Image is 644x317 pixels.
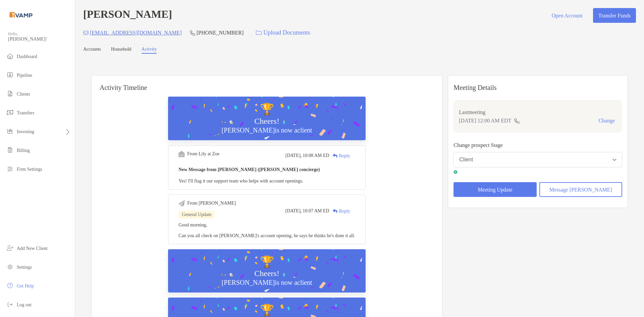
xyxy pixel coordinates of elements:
[285,208,302,214] span: [DATE],
[17,92,30,97] span: Clients
[178,178,303,183] span: Yes! I'll flag it our support team who helps with account openings.
[546,8,588,23] button: Open Account
[252,25,314,40] a: Upload Documents
[6,165,14,173] img: firm-settings icon
[17,283,34,288] span: Get Help
[187,151,219,157] div: From Lily at Zoe
[83,8,172,23] h4: [PERSON_NAME]
[6,263,14,271] img: settings icon
[190,30,195,36] img: Phone Icon
[178,200,185,207] img: Event icon
[6,127,14,135] img: investing icon
[168,249,366,307] img: Confetti
[17,73,32,78] span: Pipeline
[17,265,32,270] span: Settings
[6,244,14,252] img: add_new_client icon
[219,126,315,134] div: [PERSON_NAME] is now a
[6,146,14,154] img: billing icon
[111,47,131,54] a: Household
[612,159,616,161] img: Open dropdown arrow
[219,278,315,286] div: [PERSON_NAME] is now a
[17,148,30,153] span: Billing
[459,116,511,125] p: [DATE] 12:00 AM EDT
[453,170,458,174] img: tooltip
[285,153,302,158] span: [DATE],
[453,84,622,92] p: Meeting Details
[252,269,282,278] div: Cheers!
[168,97,366,155] img: Confetti
[83,31,89,35] img: Email Icon
[329,152,350,159] div: Reply
[6,71,14,79] img: pipeline icon
[6,281,14,289] img: get-help icon
[252,116,282,126] div: Cheers!
[453,182,536,197] button: Meeting Update
[6,90,14,98] img: clients icon
[539,182,622,197] button: Message [PERSON_NAME]
[178,167,320,172] b: New Message from [PERSON_NAME] ([PERSON_NAME] concierge)
[329,208,350,215] div: Reply
[197,29,244,37] p: [PHONE_NUMBER]
[17,246,48,251] span: Add New Client
[303,208,329,214] span: 10:07 AM ED
[257,255,277,269] div: 🏆
[459,108,617,116] p: Last meeting
[17,167,42,172] span: Firm Settings
[142,47,157,54] a: Activity
[17,110,34,115] span: Transfers
[17,302,32,307] span: Log out
[83,47,101,54] a: Accounts
[187,201,236,206] div: From [PERSON_NAME]
[256,31,262,35] img: button icon
[178,211,215,219] div: General Update
[514,118,520,123] img: communication type
[178,222,355,238] span: Good morning, Can you all check on [PERSON_NAME]'s account opening, he says he thinks he's done i...
[8,3,34,27] img: Zoe Logo
[8,37,71,42] span: [PERSON_NAME]!
[6,52,14,60] img: dashboard icon
[6,300,14,308] img: logout icon
[178,151,185,157] img: Event icon
[303,153,329,158] span: 10:08 AM ED
[459,157,473,163] div: Client
[453,141,622,149] p: Change prospect Stage
[257,103,277,116] div: 🏆
[593,8,636,23] button: Transfer Funds
[17,129,34,134] span: Investing
[92,75,442,92] h6: Activity Timeline
[17,54,37,59] span: Dashboard
[333,209,338,213] img: Reply icon
[596,117,617,124] button: Change
[6,108,14,116] img: transfers icon
[90,29,182,37] p: [EMAIL_ADDRESS][DOMAIN_NAME]
[297,279,312,286] b: client
[333,154,338,158] img: Reply icon
[297,126,312,134] b: client
[453,152,622,167] button: Client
